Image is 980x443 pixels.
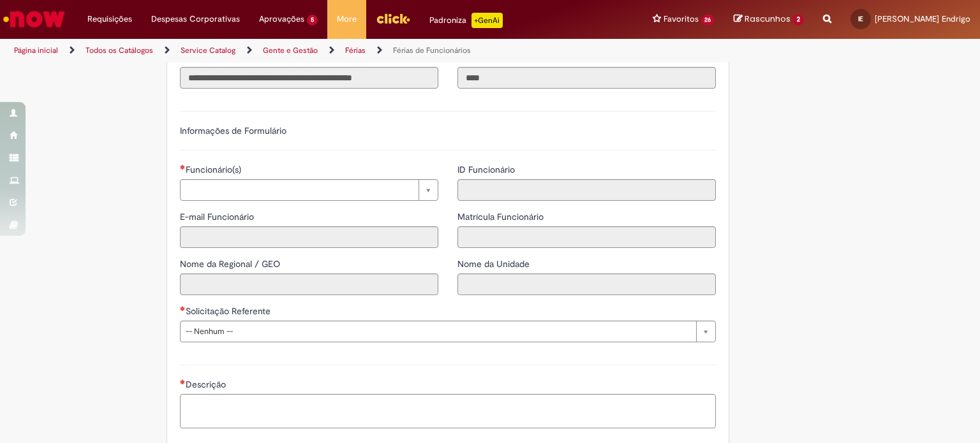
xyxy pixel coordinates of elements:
[734,13,804,25] a: Rascunhos
[180,394,716,428] textarea: Descrição
[701,15,715,25] span: 26
[263,45,318,55] a: Gente e Gestão
[180,306,186,311] span: Necessários
[180,67,438,89] input: Título
[151,13,240,25] span: Despesas Corporativas
[337,13,357,25] span: More
[457,67,716,89] input: Código da Unidade
[858,15,863,23] span: IE
[393,45,471,55] a: Férias de Funcionários
[85,45,153,55] a: Todos os Catálogos
[307,15,318,25] span: 5
[181,45,235,55] a: Service Catalog
[180,273,438,295] input: Nome da Regional / GEO
[471,13,503,28] p: +GenAi
[10,39,644,62] ul: Trilhas de página
[457,273,716,295] input: Nome da Unidade
[457,211,546,222] span: Somente leitura - Matrícula Funcionário
[186,305,273,317] span: Solicitação Referente
[875,13,970,24] span: [PERSON_NAME] Endrigo
[87,13,132,25] span: Requisições
[186,379,228,390] span: Descrição
[457,164,517,175] span: Somente leitura - ID Funcionário
[376,9,410,28] img: click_logo_yellow_360x200.png
[745,13,791,25] span: Rascunhos
[180,125,286,136] label: Informações de Formulário
[792,14,804,25] span: 2
[180,226,438,248] input: E-mail Funcionário
[180,258,283,270] span: Somente leitura - Nome da Regional / GEO
[345,45,366,55] a: Férias
[180,211,256,222] span: Somente leitura - E-mail Funcionário
[259,13,304,25] span: Aprovações
[457,179,716,201] input: ID Funcionário
[664,13,699,25] span: Favoritos
[429,13,503,28] div: Padroniza
[14,45,58,55] a: Página inicial
[180,164,186,170] span: Necessários
[457,226,716,248] input: Matrícula Funcionário
[180,179,438,201] a: Limpar campo Funcionário(s)
[1,6,67,32] img: ServiceNow
[180,379,186,384] span: Necessários
[186,321,690,342] span: -- Nenhum --
[186,164,244,175] span: Necessários - Funcionário(s)
[457,258,532,270] span: Somente leitura - Nome da Unidade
